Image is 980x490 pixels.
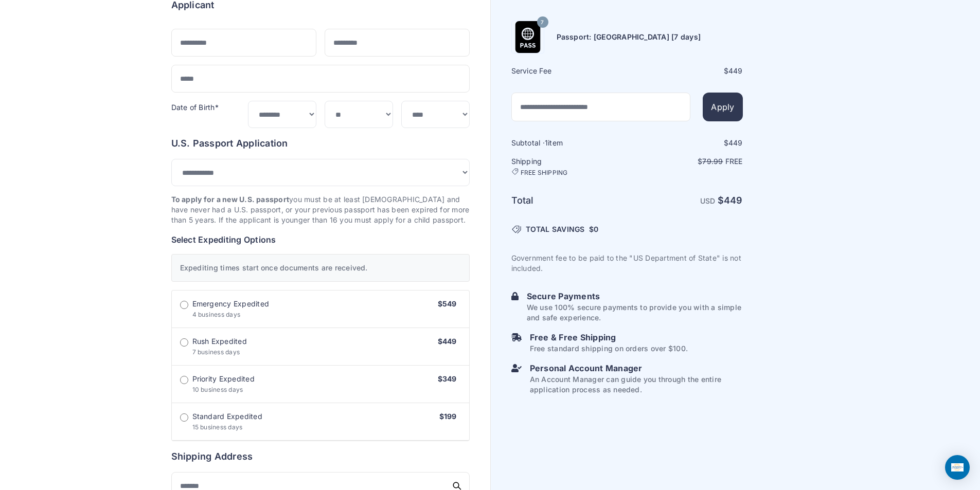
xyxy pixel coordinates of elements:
[438,374,457,383] span: $349
[171,254,470,282] div: Expediting times start once documents are received.
[511,193,626,208] h6: Total
[594,225,598,233] span: 0
[545,138,548,147] span: 1
[628,138,743,148] div: $
[530,343,688,354] p: Free standard shipping on orders over $100.
[725,157,743,166] span: Free
[526,224,585,234] span: TOTAL SAVINGS
[530,362,743,374] h6: Personal Account Manager
[512,21,544,53] img: Product Name
[521,169,568,177] span: FREE SHIPPING
[700,196,716,205] span: USD
[628,66,743,76] div: $
[527,290,743,302] h6: Secure Payments
[171,195,290,204] strong: To apply for a new U.S. passport
[439,412,457,421] span: $199
[438,337,457,346] span: $449
[728,66,743,75] span: 449
[192,299,270,309] span: Emergency Expedited
[192,348,240,356] span: 7 business days
[192,374,255,384] span: Priority Expedited
[589,224,599,234] span: $
[945,455,970,480] div: Open Intercom Messenger
[192,423,243,431] span: 15 business days
[192,311,241,318] span: 4 business days
[557,32,701,42] h6: Passport: [GEOGRAPHIC_DATA] [7 days]
[192,386,243,393] span: 10 business days
[511,156,626,177] h6: Shipping
[511,66,626,76] h6: Service Fee
[703,93,742,121] button: Apply
[628,156,743,167] p: $
[541,15,544,29] span: 7
[171,233,470,246] h6: Select Expediting Options
[530,374,743,395] p: An Account Manager can guide you through the entire application process as needed.
[192,411,262,422] span: Standard Expedited
[171,194,470,225] p: you must be at least [DEMOGRAPHIC_DATA] and have never had a U.S. passport, or your previous pass...
[171,449,470,464] h6: Shipping Address
[438,299,457,308] span: $549
[724,195,743,206] span: 449
[171,103,219,112] label: Date of Birth*
[192,336,247,347] span: Rush Expedited
[702,157,723,166] span: 79.99
[728,138,743,147] span: 449
[511,253,743,274] p: Government fee to be paid to the "US Department of State" is not included.
[530,331,688,343] h6: Free & Free Shipping
[511,138,626,148] h6: Subtotal · item
[718,195,743,206] strong: $
[171,136,470,151] h6: U.S. Passport Application
[527,302,743,323] p: We use 100% secure payments to provide you with a simple and safe experience.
